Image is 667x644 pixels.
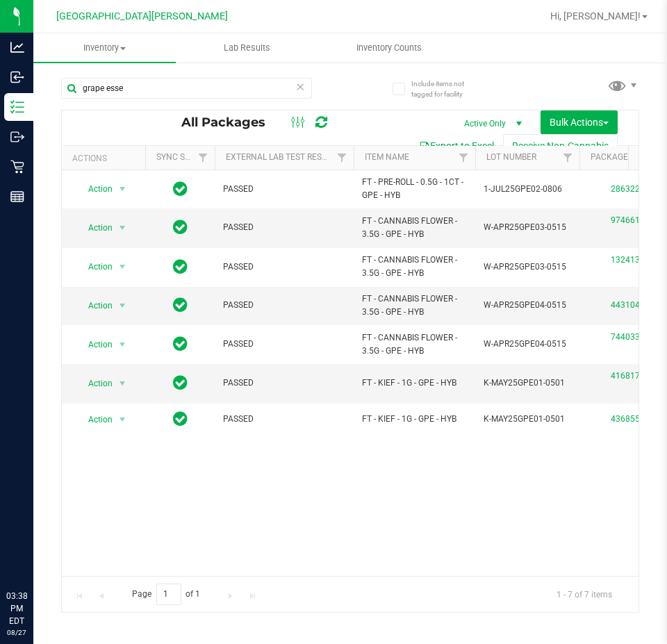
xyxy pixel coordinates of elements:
span: FT - KIEF - 1G - GPE - HYB [362,377,467,390]
a: Package ID [591,152,638,162]
span: Clear [295,78,305,96]
span: PASSED [223,377,345,390]
span: In Sync [173,257,188,276]
inline-svg: Inventory [10,100,24,114]
span: In Sync [173,295,188,315]
span: Inventory Counts [338,42,440,54]
span: W-APR25GPE03-0515 [484,221,571,234]
span: Action [76,335,113,354]
span: Action [76,296,113,315]
a: Inventory Counts [318,33,461,63]
a: Lot Number [486,152,536,162]
button: Bulk Actions [541,110,618,134]
span: Page of 1 [120,584,212,605]
span: select [114,257,131,276]
iframe: Resource center [14,533,56,575]
a: External Lab Test Result [226,152,335,162]
span: Action [76,374,113,393]
span: select [114,410,131,429]
span: select [114,296,131,315]
a: Filter [192,146,215,170]
span: Action [76,179,113,199]
span: W-APR25GPE03-0515 [484,261,571,274]
span: W-APR25GPE04-0515 [484,299,571,312]
span: Inventory [33,42,176,54]
inline-svg: Retail [10,160,24,174]
div: Actions [72,154,140,163]
span: 1-JUL25GPE02-0806 [484,183,571,196]
button: Export to Excel [410,134,503,158]
span: FT - CANNABIS FLOWER - 3.5G - GPE - HYB [362,331,467,358]
p: 08/27 [6,627,27,638]
span: FT - CANNABIS FLOWER - 3.5G - GPE - HYB [362,215,467,241]
span: All Packages [181,115,279,130]
span: K-MAY25GPE01-0501 [484,413,571,426]
span: PASSED [223,338,345,351]
span: select [114,374,131,393]
inline-svg: Inbound [10,70,24,84]
span: Action [76,218,113,238]
span: In Sync [173,409,188,429]
span: In Sync [173,373,188,393]
span: In Sync [173,179,188,199]
span: In Sync [173,334,188,354]
span: Action [76,410,113,429]
span: select [114,335,131,354]
span: Hi, [PERSON_NAME]! [550,10,641,22]
a: Filter [452,146,475,170]
a: Sync Status [156,152,210,162]
span: FT - PRE-ROLL - 0.5G - 1CT - GPE - HYB [362,176,467,202]
a: Inventory [33,33,176,63]
input: Search Package ID, Item Name, SKU, Lot or Part Number... [61,78,312,99]
inline-svg: Analytics [10,40,24,54]
span: FT - CANNABIS FLOWER - 3.5G - GPE - HYB [362,292,467,319]
inline-svg: Outbound [10,130,24,144]
span: FT - KIEF - 1G - GPE - HYB [362,413,467,426]
span: PASSED [223,299,345,312]
span: [GEOGRAPHIC_DATA][PERSON_NAME] [56,10,228,22]
span: In Sync [173,217,188,237]
span: W-APR25GPE04-0515 [484,338,571,351]
inline-svg: Reports [10,190,24,204]
p: 03:38 PM EDT [6,590,27,627]
span: PASSED [223,261,345,274]
button: Receive Non-Cannabis [503,134,618,158]
span: PASSED [223,221,345,234]
span: Bulk Actions [550,117,609,128]
span: Action [76,257,113,276]
span: PASSED [223,183,345,196]
a: Lab Results [176,33,318,63]
span: 1 - 7 of 7 items [545,584,623,604]
span: select [114,218,131,238]
span: Lab Results [205,42,289,54]
span: select [114,179,131,199]
span: K-MAY25GPE01-0501 [484,377,571,390]
span: Include items not tagged for facility [411,79,481,99]
span: PASSED [223,413,345,426]
a: Filter [331,146,354,170]
input: 1 [156,584,181,605]
a: Filter [557,146,579,170]
span: FT - CANNABIS FLOWER - 3.5G - GPE - HYB [362,254,467,280]
a: Item Name [365,152,409,162]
